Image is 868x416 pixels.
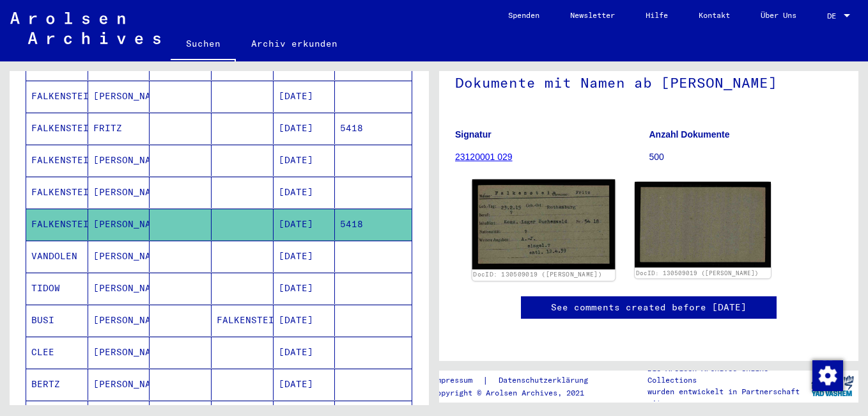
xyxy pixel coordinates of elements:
[26,209,88,240] mat-cell: FALKENSTEIN
[455,53,842,109] h1: Dokumente mit Namen ab [PERSON_NAME]
[274,145,336,176] mat-cell: [DATE]
[649,150,843,164] p: 500
[827,12,841,20] span: DE
[26,81,88,112] mat-cell: FALKENSTEIN
[171,28,236,61] a: Suchen
[636,269,759,276] a: DocID: 130509019 ([PERSON_NAME])
[88,369,150,400] mat-cell: [PERSON_NAME]
[647,386,806,409] p: wurden entwickelt in Partnerschaft mit
[10,12,160,44] img: Arolsen_neg.svg
[26,241,88,272] mat-cell: VANDOLEN
[488,374,603,387] a: Datenschutzerklärung
[212,305,274,336] mat-cell: FALKENSTEIN
[472,179,616,269] img: 001.jpg
[88,305,150,336] mat-cell: [PERSON_NAME]
[635,182,771,268] img: 002.jpg
[88,145,150,176] mat-cell: [PERSON_NAME]
[274,177,336,208] mat-cell: [DATE]
[335,113,412,144] mat-cell: 5418
[274,273,336,304] mat-cell: [DATE]
[274,209,336,240] mat-cell: [DATE]
[88,241,150,272] mat-cell: [PERSON_NAME]
[88,337,150,368] mat-cell: [PERSON_NAME]
[26,369,88,400] mat-cell: BERTZ
[88,113,150,144] mat-cell: FRITZ
[432,374,603,387] div: |
[88,81,150,112] mat-cell: [PERSON_NAME]
[274,81,336,112] mat-cell: [DATE]
[274,305,336,336] mat-cell: [DATE]
[274,369,336,400] mat-cell: [DATE]
[88,209,150,240] mat-cell: [PERSON_NAME]
[274,113,336,144] mat-cell: [DATE]
[455,152,513,162] a: 23120001 029
[274,241,336,272] mat-cell: [DATE]
[88,273,150,304] mat-cell: [PERSON_NAME]
[88,177,150,208] mat-cell: [PERSON_NAME]
[647,363,806,386] p: Die Arolsen Archives Online-Collections
[274,337,336,368] mat-cell: [DATE]
[809,370,856,402] img: yv_logo.png
[455,129,492,140] b: Signatur
[26,273,88,304] mat-cell: TIDOW
[26,113,88,144] mat-cell: FALKENSTEIN
[26,337,88,368] mat-cell: CLEE
[432,387,603,399] p: Copyright © Arolsen Archives, 2021
[432,374,483,387] a: Impressum
[26,177,88,208] mat-cell: FALKENSTEIN
[473,271,602,279] a: DocID: 130509019 ([PERSON_NAME])
[649,129,730,140] b: Anzahl Dokumente
[236,28,353,59] a: Archiv erkunden
[551,301,747,314] a: See comments created before [DATE]
[26,305,88,336] mat-cell: BUSI
[26,145,88,176] mat-cell: FALKENSTEIN
[812,360,843,391] img: Zustimmung ändern
[335,209,412,240] mat-cell: 5418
